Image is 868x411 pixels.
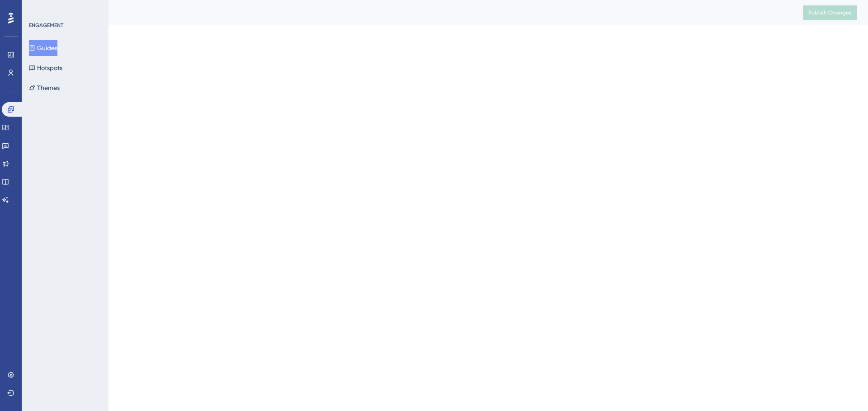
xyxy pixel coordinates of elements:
div: ENGAGEMENT [29,22,63,29]
button: Themes [29,80,60,96]
button: Guides [29,40,57,56]
button: Hotspots [29,60,62,76]
button: Publish Changes [803,5,857,20]
span: Publish Changes [808,9,852,16]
